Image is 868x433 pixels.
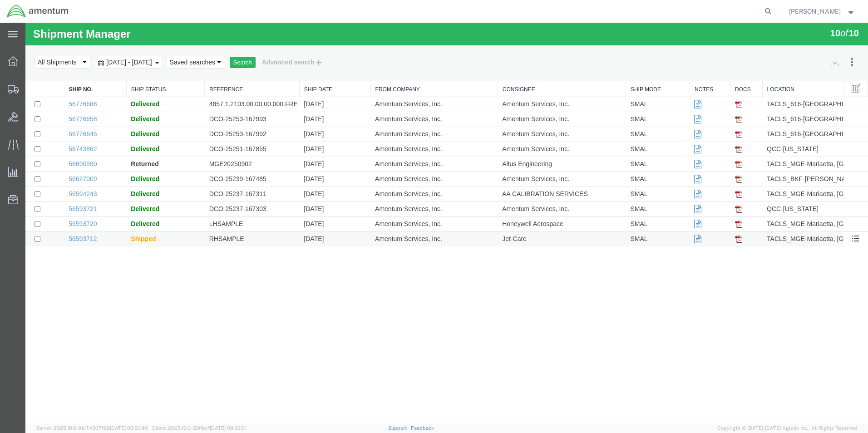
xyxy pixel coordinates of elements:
[43,212,71,220] a: 56593712
[43,93,71,100] a: 56776658
[230,32,304,47] button: Advanced search
[710,123,717,130] img: pdf.gif
[737,58,818,74] th: Location
[6,5,69,18] img: logo
[210,425,247,431] span: [DATE] 09:39:01
[204,34,230,46] button: Search
[472,149,600,164] td: Amentum Services, Inc.
[101,58,179,74] th: Ship Status
[737,194,818,209] td: TACLS_MGE-Mariaetta, [GEOGRAPHIC_DATA]
[823,58,839,74] button: Manage table columns
[472,194,600,209] td: Honeywell Aerospace
[600,104,664,119] td: SMAL
[600,58,664,74] th: Ship Mode
[472,89,600,104] td: Amentum Services, Inc.
[472,164,600,179] td: AA CALIBRATION SERVICES
[345,149,472,164] td: Amentum Services, Inc.
[710,198,717,205] img: pdf.gif
[105,167,134,175] span: Delivered
[274,164,345,179] td: [DATE]
[274,134,345,149] td: [DATE]
[710,108,717,115] img: pdf.gif
[39,58,101,74] th: Ship No.
[274,104,345,119] td: [DATE]
[600,89,664,104] td: SMAL
[43,123,71,130] a: 56743862
[600,134,664,149] td: SMAL
[105,182,134,190] span: Delivered
[345,74,472,89] td: Amentum Services, Inc.
[179,74,274,89] td: 4857.1.2103.00.00.00.000.FRE
[737,179,818,194] td: QCC-[US_STATE]
[600,194,664,209] td: SMAL
[705,58,737,74] th: Docs
[43,153,71,160] a: 56627009
[477,63,596,71] a: Consignee
[345,104,472,119] td: Amentum Services, Inc.
[43,197,71,205] a: 56593720
[742,63,813,71] a: Location
[152,425,247,431] span: Client: 2025.19.0-129fbcf
[179,194,274,209] td: LHSAMPLE
[274,119,345,134] td: [DATE]
[279,63,340,71] a: Ship Date
[710,78,717,85] img: pdf.gif
[600,74,664,89] td: SMAL
[110,425,148,431] span: [DATE] 09:50:40
[44,63,96,71] a: Ship No.
[274,194,345,209] td: [DATE]
[737,149,818,164] td: TACLS_BKF-[PERSON_NAME] ANG, Co
[600,179,664,194] td: SMAL
[179,104,274,119] td: DCO-25253-167992
[345,209,472,224] td: Amentum Services, Inc.
[179,89,274,104] td: DCO-25253-167993
[25,23,868,423] iframe: FS Legacy Container
[737,134,818,149] td: TACLS_MGE-Mariaetta, [GEOGRAPHIC_DATA]
[274,74,345,89] td: [DATE]
[345,179,472,194] td: Amentum Services, Inc.
[737,164,818,179] td: TACLS_MGE-Mariaetta, [GEOGRAPHIC_DATA]
[472,134,600,149] td: Altus Engineering
[105,138,133,145] span: Returned
[274,89,345,104] td: [DATE]
[43,167,71,175] a: 56594243
[669,63,700,71] a: Notes
[345,58,472,74] th: From Company
[388,425,411,431] a: Support
[36,425,148,431] span: Server: 2025.19.0-91c74307f99
[105,212,130,220] span: Shipped
[345,164,472,179] td: Amentum Services, Inc.
[43,138,71,145] a: 56690590
[664,58,705,74] th: Notes
[106,63,174,71] a: Ship Status
[350,63,468,71] a: From Company
[789,6,856,17] button: [PERSON_NAME]
[737,89,818,104] td: TACLS_616-[GEOGRAPHIC_DATA], [GEOGRAPHIC_DATA]
[600,164,664,179] td: SMAL
[179,164,274,179] td: DCO-25237-167311
[184,63,269,71] a: Reference
[345,194,472,209] td: Amentum Services, Inc.
[79,36,129,43] span: Aug 16th 2025 - Sep 16th 2025
[345,134,472,149] td: Amentum Services, Inc.
[710,138,717,145] img: pdf.gif
[737,119,818,134] td: QCC-[US_STATE]
[472,104,600,119] td: Amentum Services, Inc.
[411,425,434,431] a: Feedback
[274,58,345,74] th: Ship Date
[600,149,664,164] td: SMAL
[179,179,274,194] td: DCO-25237-167303
[737,209,818,224] td: TACLS_MGE-Mariaetta, [GEOGRAPHIC_DATA]
[105,93,134,100] span: Delivered
[472,119,600,134] td: Amentum Services, Inc.
[274,149,345,164] td: [DATE]
[600,209,664,224] td: SMAL
[710,183,717,190] img: pdf.gif
[789,6,841,16] span: Andrew Kestner
[710,63,732,71] a: Docs
[274,209,345,224] td: [DATE]
[179,209,274,224] td: RHSAMPLE
[710,213,717,220] img: pdf.gif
